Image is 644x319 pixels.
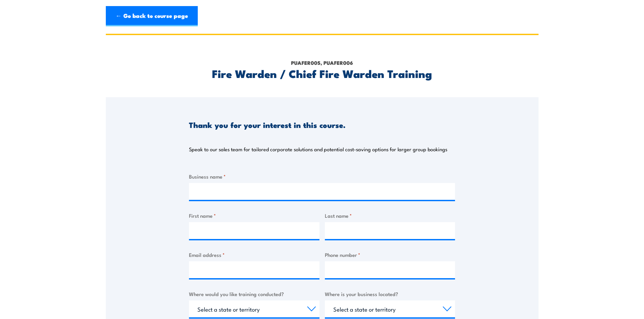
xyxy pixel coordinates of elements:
label: Email address [189,251,319,259]
label: Business name [189,172,455,180]
h3: Thank you for your interest in this course. [189,121,345,129]
h2: Fire Warden / Chief Fire Warden Training [189,69,455,78]
label: Last name [325,212,455,219]
p: PUAFER005, PUAFER006 [189,59,455,67]
p: Speak to our sales team for tailored corporate solutions and potential cost-saving options for la... [189,146,447,153]
label: First name [189,212,319,219]
label: Where would you like training conducted? [189,290,319,298]
label: Where is your business located? [325,290,455,298]
a: ← Go back to course page [106,6,198,26]
label: Phone number [325,251,455,259]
